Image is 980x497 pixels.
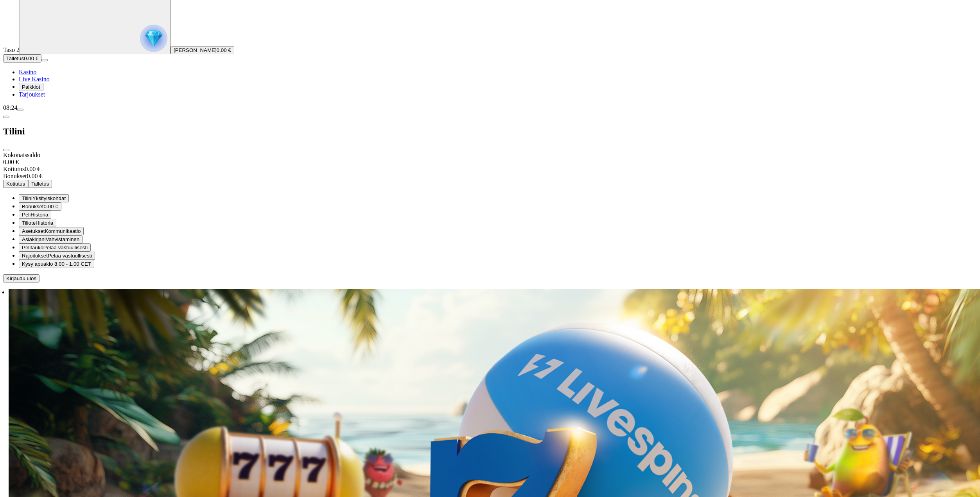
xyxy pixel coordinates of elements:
[28,180,52,188] button: Talletus
[19,235,83,243] button: document iconAsiakirjaniVahvistaminen
[3,173,977,180] div: 0.00 €
[3,173,27,179] span: Bonukset
[45,228,81,234] span: Kommunikaatio
[22,195,32,201] span: Tilini
[19,83,43,91] button: reward iconPalkkiot
[19,227,84,235] button: toggle iconAsetuksetKommunikaatio
[17,109,23,111] button: menu
[3,159,977,166] div: 0.00 €
[19,202,61,211] button: smiley iconBonukset0.00 €
[22,253,48,259] span: Rajoitukset
[3,152,977,166] div: Kokonaissaldo
[19,243,91,252] button: clock iconPelitaukoPelaa vastuullisesti
[32,195,66,201] span: Yksityiskohdat
[22,228,45,234] span: Asetukset
[3,104,17,111] span: 08:24
[3,46,20,53] span: Taso 2
[22,212,31,218] span: Peli
[31,181,49,187] span: Talletus
[19,76,50,82] a: poker-chip iconLive Kasino
[44,204,58,209] span: 0.00 €
[36,220,53,226] span: Historia
[46,236,79,242] span: Vahvistaminen
[48,253,92,259] span: Pelaa vastuullisesti
[3,149,9,151] button: close
[22,236,46,242] span: Asiakirjani
[19,219,56,227] button: transactions iconTilioteHistoria
[3,116,9,118] button: chevron-left icon
[6,275,36,281] span: Kirjaudu ulos
[3,54,41,63] button: Talletusplus icon0.00 €
[22,245,43,250] span: Pelitauko
[19,91,45,98] span: Tarjoukset
[6,55,24,61] span: Talletus
[19,69,36,75] span: Kasino
[19,91,45,98] a: gift-inverted iconTarjoukset
[171,46,234,54] button: [PERSON_NAME]0.00 €
[140,25,167,52] img: reward progress
[22,204,44,209] span: Bonukset
[19,211,51,219] button: history iconPeliHistoria
[19,194,69,202] button: user-circle iconTiliniYksityiskohdat
[174,47,217,53] span: [PERSON_NAME]
[22,261,46,267] span: Kysy apua
[22,220,36,226] span: Tiliote
[43,245,88,250] span: Pelaa vastuullisesti
[19,252,95,260] button: limits iconRajoituksetPelaa vastuullisesti
[6,181,25,187] span: Kotiutus
[3,166,977,173] div: 0.00 €
[19,260,94,268] button: headphones iconKysy apuaklo 8.00 - 1.00 CET
[217,47,231,53] span: 0.00 €
[41,59,48,61] button: menu
[3,166,25,172] span: Kotiutus
[22,84,40,90] span: Palkkiot
[3,126,977,137] h2: Tilini
[46,261,91,267] span: klo 8.00 - 1.00 CET
[3,274,39,282] button: Kirjaudu ulos
[24,55,38,61] span: 0.00 €
[31,212,48,218] span: Historia
[19,69,36,75] a: diamond iconKasino
[3,180,28,188] button: Kotiutus
[19,76,50,82] span: Live Kasino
